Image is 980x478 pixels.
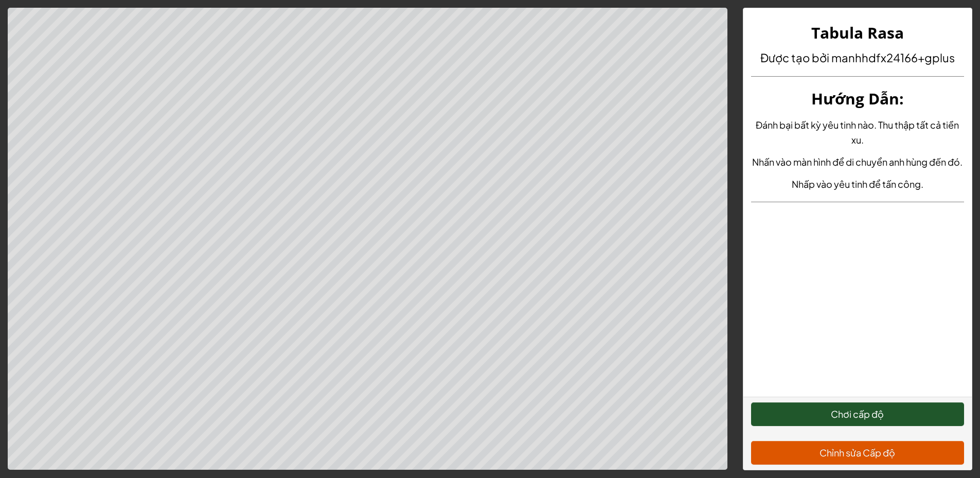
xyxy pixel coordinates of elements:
[751,402,964,426] button: Chơi cấp độ
[751,117,964,147] p: Đánh bại bất kỳ yêu tinh nào. Thu thập tất cả tiền xu.
[751,49,964,66] h4: Được tạo bởi manhhdfx24166+gplus
[751,441,964,465] button: Chỉnh sửa Cấp độ
[751,21,964,44] h3: Tabula Rasa
[751,87,964,110] h3: :
[811,88,899,109] span: Hướng Dẫn
[751,176,964,191] p: Nhấp vào yêu tinh để tấn công.
[751,154,964,169] p: Nhấn vào màn hình để di chuyển anh hùng đến đó.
